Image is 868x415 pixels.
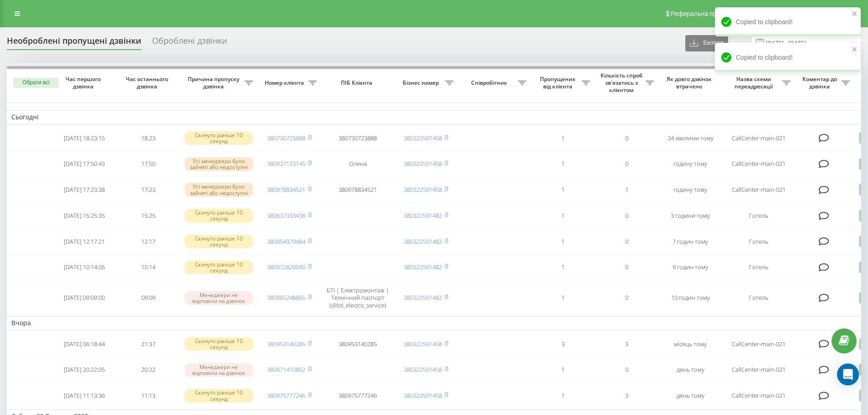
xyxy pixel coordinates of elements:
td: 3 [595,384,658,408]
td: 0 [595,256,658,280]
td: годину тому [658,152,722,176]
span: Співробітник [462,79,518,87]
a: 380322591458 [404,159,442,168]
div: Copied to clipboard! [715,43,861,72]
td: 0 [595,230,658,254]
a: 380937123145 [267,159,305,168]
div: Скинуто раніше 10 секунд [185,337,253,351]
span: Реферальна програма [671,10,738,17]
td: 1 [531,230,595,254]
td: 1 [531,281,595,314]
div: Менеджери не відповіли на дзвінок [185,291,253,305]
div: Скинуто раніше 10 секунд [185,235,253,248]
td: Готель [722,204,795,228]
td: CallCenter-main-021 [722,384,795,408]
a: 380671410862 [267,365,305,374]
td: CallCenter-main-021 [722,178,795,202]
div: Скинуто раніше 10 секунд [185,389,253,402]
span: Пропущених від клієнта [535,76,582,90]
button: close [852,10,858,19]
td: [DATE] 11:13:36 [52,384,116,408]
td: CallCenter-main-021 [722,332,795,356]
td: Готель [722,281,795,314]
td: [DATE] 09:09:00 [52,281,116,314]
a: 380730723888 [267,134,305,142]
a: 380322591458 [404,134,442,142]
td: 20:22 [116,358,180,382]
td: 1 [595,178,658,202]
td: Готель [722,230,795,254]
a: 380322591458 [404,185,442,194]
td: 17:50 [116,152,180,176]
td: 1 [531,358,595,382]
td: 12:17 [116,230,180,254]
td: 0 [595,126,658,150]
td: [DATE] 20:22:05 [52,358,116,382]
div: Оброблені дзвінки [152,36,227,50]
td: 380953140285 [321,332,394,356]
td: 0 [595,358,658,382]
span: Час першого дзвінка [60,76,109,90]
td: Олена [321,152,394,176]
span: Причина пропуску дзвінка [185,76,245,90]
td: 380978834521 [321,178,394,202]
td: день тому [658,358,722,382]
div: Скинуто раніше 10 секунд [185,261,253,274]
td: 0 [595,152,658,176]
td: CallCenter-main-021 [722,358,795,382]
td: день тому [658,384,722,408]
td: 1 [531,152,595,176]
button: close [852,46,858,54]
td: [DATE] 17:50:43 [52,152,116,176]
a: 380953140285 [267,340,305,348]
td: 15:25 [116,204,180,228]
a: 380972829090 [267,263,305,271]
span: Як довго дзвінок втрачено [666,76,715,90]
span: Час останнього дзвінка [123,76,173,90]
a: 380322591458 [404,391,442,400]
td: [DATE] 15:25:35 [52,204,116,228]
td: БТІ | Електромонтаж | Технічний паспорт (@bti_electro_service) [321,281,394,314]
a: 380975777246 [267,391,305,400]
td: 1 [531,126,595,150]
span: Номер клієнта [262,79,308,87]
td: 380730723888 [321,126,394,150]
a: 380954379484 [267,237,305,246]
td: 09:09 [116,281,180,314]
a: 380322591482 [404,237,442,246]
div: Open Intercom Messenger [837,364,859,385]
td: 0 [595,204,658,228]
span: Назва схеми переадресації [727,76,782,90]
td: 380975777246 [321,384,394,408]
span: ПІБ Клієнта [329,79,386,87]
button: Експорт [685,35,728,51]
td: 24 хвилини тому [658,126,722,150]
td: 3 [531,332,595,356]
td: 7 годин тому [658,230,722,254]
td: [DATE] 10:14:05 [52,256,116,280]
button: Обрати всі [13,78,59,88]
td: CallCenter-main-021 [722,152,795,176]
a: 380322591482 [404,293,442,302]
td: 3 години тому [658,204,722,228]
span: Коментар до дзвінка [800,76,842,90]
td: 3 [595,332,658,356]
td: 1 [531,256,595,280]
td: 18:23 [116,126,180,150]
a: 380322591458 [404,340,442,348]
td: [DATE] 18:23:15 [52,126,116,150]
a: 380637333438 [267,211,305,220]
a: 380322591482 [404,263,442,271]
td: [DATE] 06:18:44 [52,332,116,356]
td: 0 [595,281,658,314]
span: Кількість спроб зв'язатись з клієнтом [599,72,646,93]
td: 10:14 [116,256,180,280]
td: 1 [531,384,595,408]
td: 10 годин тому [658,281,722,314]
td: 21:37 [116,332,180,356]
td: [DATE] 17:23:38 [52,178,116,202]
a: 380978834521 [267,185,305,194]
td: 1 [531,178,595,202]
a: 380322591458 [404,365,442,374]
td: годину тому [658,178,722,202]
